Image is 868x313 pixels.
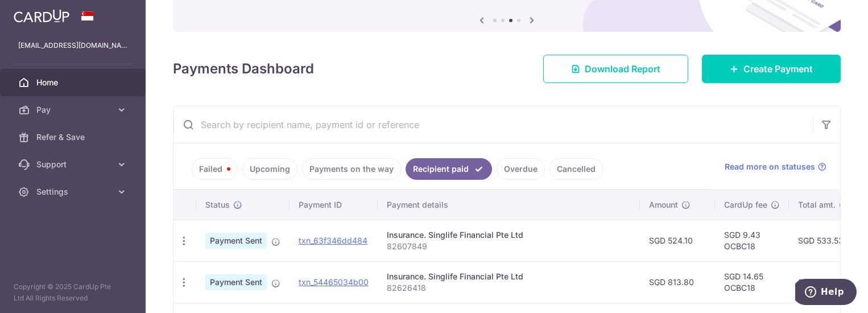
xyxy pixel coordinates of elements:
a: txn_63f346dd484 [299,236,367,245]
p: [EMAIL_ADDRESS][DOMAIN_NAME] [18,40,127,51]
a: Payments on the way [302,158,401,180]
span: Payment Sent [205,274,267,290]
span: Total amt. [798,199,836,211]
span: Refer & Save [36,131,111,143]
a: Overdue [497,158,545,180]
a: txn_54465034b00 [299,277,369,287]
td: SGD 524.10 [640,220,715,261]
a: Create Payment [702,55,841,83]
span: Home [36,77,111,88]
span: Read more on statuses [725,161,815,172]
span: Settings [36,186,111,197]
input: Search by recipient name, payment id or reference [173,106,813,143]
img: CardUp [14,9,69,23]
a: Read more on statuses [725,161,826,172]
span: Create Payment [743,62,813,76]
h4: Payments Dashboard [173,59,314,79]
span: CardUp fee [724,199,767,211]
span: Payment Sent [205,233,267,249]
td: SGD 828.45 [789,261,866,303]
p: 82607849 [387,241,631,252]
span: Download Report [585,62,660,76]
div: Insurance. Singlife Financial Pte Ltd [387,271,631,282]
td: SGD 813.80 [640,261,715,303]
td: SGD 14.65 OCBC18 [715,261,789,303]
td: SGD 9.43 OCBC18 [715,220,789,261]
span: Pay [36,104,111,116]
iframe: Opens a widget where you can find more information [795,279,857,307]
a: Cancelled [549,158,603,180]
th: Payment ID [290,190,378,220]
span: Status [205,199,230,211]
td: SGD 533.53 [789,220,866,261]
a: Download Report [543,55,688,83]
a: Failed [192,158,238,180]
span: Support [36,159,111,170]
a: Upcoming [242,158,297,180]
div: Insurance. Singlife Financial Pte Ltd [387,229,631,241]
p: 82626418 [387,282,631,294]
span: Amount [649,199,678,211]
th: Payment details [378,190,640,220]
a: Recipient paid [406,158,492,180]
